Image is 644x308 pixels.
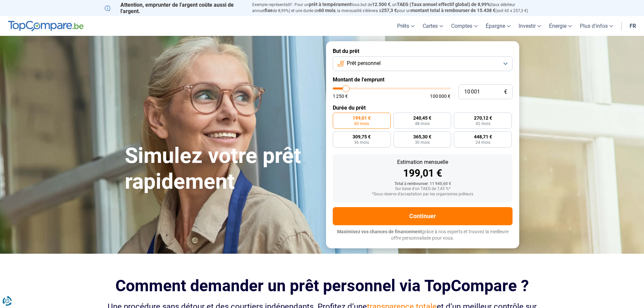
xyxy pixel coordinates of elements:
[397,2,490,7] span: TAEG (Taux annuel effectif global) de 8,99%
[476,122,490,126] span: 42 mois
[125,143,318,195] h1: Simulez votre prêt rapidement
[415,140,430,144] span: 30 mois
[338,192,507,197] div: *Sous réserve d'acceptation par les organismes prêteurs
[333,94,348,99] span: 1 250 €
[474,134,492,139] span: 448,71 €
[476,140,490,144] span: 24 mois
[265,8,273,13] span: fixe
[333,207,513,225] button: Continuer
[333,56,513,71] button: Prêt personnel
[482,16,515,36] a: Épargne
[353,134,371,139] span: 309,75 €
[381,8,397,13] span: 257,3 €
[415,122,430,126] span: 48 mois
[333,76,513,83] label: Montant de l'emprunt
[372,2,390,7] span: 12.500 €
[413,134,431,139] span: 365,30 €
[347,60,381,67] span: Prêt personnel
[474,116,492,120] span: 270,12 €
[105,2,244,14] p: Attention, emprunter de l'argent coûte aussi de l'argent.
[515,16,545,36] a: Investir
[338,182,507,186] div: Total à rembourser: 11 940,60 €
[419,16,447,36] a: Cartes
[338,160,507,165] div: Estimation mensuelle
[252,2,539,14] p: Exemple représentatif : Pour un tous but de , un (taux débiteur annuel de 8,99%) et une durée de ...
[545,16,576,36] a: Énergie
[411,8,495,13] span: montant total à rembourser de 15.438 €
[447,16,482,36] a: Comptes
[353,116,371,120] span: 199,01 €
[354,122,369,126] span: 60 mois
[430,94,450,99] span: 100 000 €
[354,140,369,144] span: 36 mois
[576,16,617,36] a: Plus d'infos
[337,229,422,234] span: Maximisez vos chances de financement
[626,16,640,36] a: fr
[105,276,539,295] h2: Comment demander un prêt personnel via TopCompare ?
[504,89,507,95] span: €
[309,2,352,7] span: prêt à tempérament
[393,16,419,36] a: Prêts
[338,187,507,191] div: Sur base d'un TAEG de 7,45 %*
[338,168,507,178] div: 199,01 €
[333,105,513,111] label: Durée du prêt
[319,8,335,13] span: 60 mois
[8,21,84,32] img: TopCompare
[333,48,513,54] label: But du prêt
[333,229,513,242] p: grâce à nos experts et trouvez la meilleure offre personnalisée pour vous.
[413,116,431,120] span: 240,45 €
